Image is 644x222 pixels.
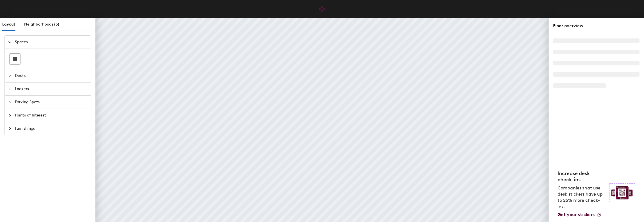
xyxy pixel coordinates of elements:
[8,40,12,44] span: expanded
[15,36,87,49] span: Spaces
[24,22,59,27] span: Neighborhoods (3)
[8,74,12,77] span: collapsed
[8,87,12,91] span: collapsed
[15,96,87,109] span: Parking Spots
[553,22,640,29] div: Floor overview
[609,183,635,202] img: Sticker logo
[15,122,87,135] span: Furnishings
[15,109,87,122] span: Points of Interest
[15,83,87,95] span: Lockers
[8,114,12,117] span: collapsed
[8,127,12,130] span: collapsed
[15,69,87,82] span: Desks
[8,100,12,104] span: collapsed
[558,170,606,183] h4: Increase desk check-ins
[2,22,15,27] span: Layout
[558,212,601,218] a: Get your stickers
[558,212,595,217] span: Get your stickers
[558,185,606,210] p: Companies that use desk stickers have up to 25% more check-ins.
